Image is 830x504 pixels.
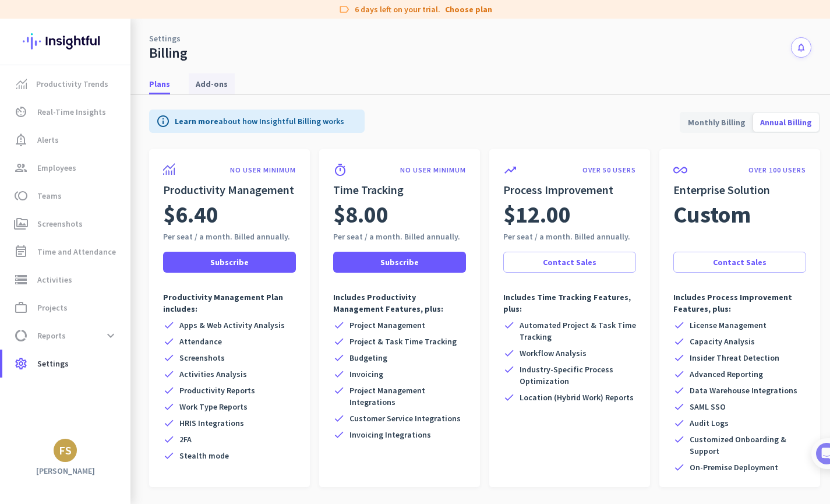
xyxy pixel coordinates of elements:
img: product-icon [163,163,175,175]
span: Location (Hybrid Work) Reports [520,392,634,403]
span: Productivity Reports [179,385,255,396]
i: check [503,392,515,403]
a: groupEmployees [2,154,130,182]
span: Annual Billing [753,108,819,136]
span: Plans [149,78,170,90]
p: Includes Time Tracking Features, plus: [503,291,636,315]
span: Contact Sales [543,256,596,268]
button: Subscribe [333,252,466,273]
span: On-Premise Deployment [690,461,778,473]
span: Projects [37,301,68,315]
a: Contact Sales [503,252,636,273]
span: Monthly Billing [681,108,753,136]
span: Automated Project & Task Time Tracking [520,319,636,343]
h2: Process Improvement [503,182,636,198]
span: Screenshots [179,352,225,364]
i: check [163,319,175,331]
h2: Time Tracking [333,182,466,198]
span: Stealth mode [179,450,229,461]
i: settings [14,357,28,371]
span: Data Warehouse Integrations [690,385,797,396]
p: NO USER MINIMUM [400,165,466,175]
span: 2FA [179,433,192,445]
span: Apps & Web Activity Analysis [179,319,285,331]
span: Teams [37,189,62,203]
i: label [338,3,350,15]
button: Subscribe [163,252,296,273]
img: menu-item [16,79,27,89]
i: check [503,347,515,359]
span: SAML SSO [690,401,726,413]
img: Insightful logo [23,19,108,64]
span: Audit Logs [690,417,729,429]
div: FS [59,445,72,456]
button: Contact Sales [673,252,806,273]
span: Employees [37,161,76,175]
i: check [673,417,685,429]
span: Project Management [349,319,425,331]
span: Workflow Analysis [520,347,587,359]
span: Work Type Reports [179,401,248,413]
i: check [673,433,685,445]
span: Alerts [37,133,59,147]
i: check [333,368,345,380]
i: notification_important [14,133,28,147]
h2: Enterprise Solution [673,182,806,198]
a: Settings [149,33,181,44]
i: timer [333,163,347,177]
i: check [673,352,685,364]
span: Project & Task Time Tracking [349,336,457,347]
span: Activities Analysis [179,368,247,380]
i: event_note [14,245,28,259]
i: check [163,433,175,445]
a: storageActivities [2,266,130,294]
i: check [673,385,685,396]
i: check [673,368,685,380]
a: notification_importantAlerts [2,126,130,154]
i: work_outline [14,301,28,315]
i: toll [14,189,28,203]
a: perm_mediaScreenshots [2,210,130,238]
i: check [333,429,345,440]
i: check [503,319,515,331]
i: storage [14,273,28,287]
p: OVER 50 USERS [582,165,636,175]
p: about how Insightful Billing works [175,115,344,127]
span: Customer Service Integrations [349,413,461,424]
span: Budgeting [349,352,387,364]
span: Activities [37,273,72,287]
a: tollTeams [2,182,130,210]
span: Subscribe [380,256,419,268]
p: Productivity Management Plan includes: [163,291,296,315]
span: Productivity Trends [36,77,108,91]
i: check [163,401,175,413]
i: trending_up [503,163,517,177]
span: Time and Attendance [37,245,116,259]
span: HRIS Integrations [179,417,244,429]
i: notifications [796,43,806,52]
a: menu-itemProductivity Trends [2,70,130,98]
span: Contact Sales [713,256,767,268]
h2: Productivity Management [163,182,296,198]
div: Per seat / a month. Billed annually. [503,231,636,242]
i: perm_media [14,217,28,231]
a: data_usageReportsexpand_more [2,322,130,350]
i: check [163,417,175,429]
span: Reports [37,329,66,343]
i: check [163,450,175,461]
span: Invoicing Integrations [349,429,431,440]
span: Invoicing [349,368,383,380]
span: Add-ons [196,78,228,90]
i: data_usage [14,329,28,343]
p: OVER 100 USERS [748,165,806,175]
i: check [673,461,685,473]
span: Capacity Analysis [690,336,755,347]
i: check [673,401,685,413]
button: notifications [791,37,811,58]
i: check [333,352,345,364]
i: check [503,364,515,375]
i: check [333,319,345,331]
i: check [333,413,345,424]
span: Settings [37,357,69,371]
a: work_outlineProjects [2,294,130,322]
